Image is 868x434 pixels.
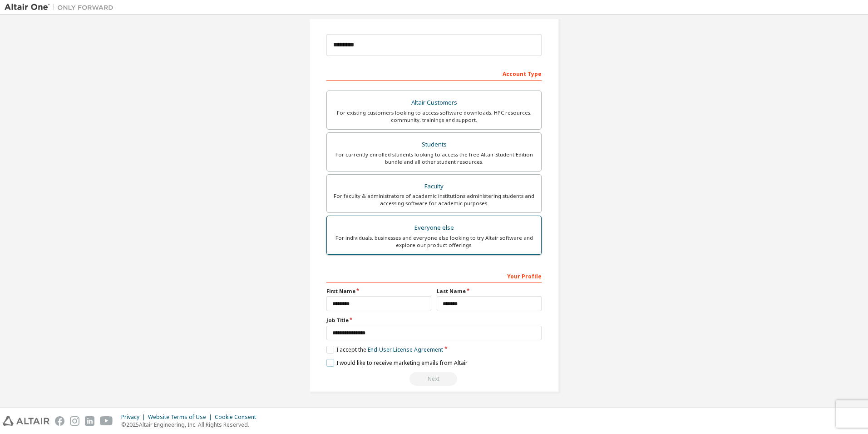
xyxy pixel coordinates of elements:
[3,416,49,426] img: altair_logo.svg
[332,234,536,249] div: For individuals, businesses and everyone else looking to try Altair software and explore our prod...
[100,416,113,426] img: youtube.svg
[332,96,536,109] div: Altair Customers
[332,180,536,193] div: Faculty
[326,346,443,353] label: I accept the
[332,138,536,151] div: Students
[85,416,94,426] img: linkedin.svg
[121,414,148,421] div: Privacy
[148,414,215,421] div: Website Terms of Use
[121,421,261,429] p: © 2025 Altair Engineering, Inc. All Rights Reserved.
[326,268,542,283] div: Your Profile
[326,288,431,295] label: First Name
[326,317,542,324] label: Job Title
[368,346,443,353] a: End-User License Agreement
[326,359,468,367] label: I would like to receive marketing emails from Altair
[326,66,542,81] div: Account Type
[332,109,536,124] div: For existing customers looking to access software downloads, HPC resources, community, trainings ...
[332,151,536,166] div: For currently enrolled students looking to access the free Altair Student Edition bundle and all ...
[70,416,79,426] img: instagram.svg
[332,192,536,207] div: For faculty & administrators of academic institutions administering students and accessing softwa...
[215,414,261,421] div: Cookie Consent
[326,372,542,386] div: Provide a valid email to continue
[5,3,118,12] img: Altair One
[55,416,64,426] img: facebook.svg
[332,222,536,234] div: Everyone else
[437,288,542,295] label: Last Name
